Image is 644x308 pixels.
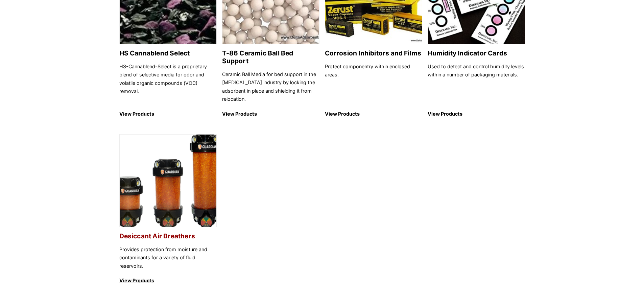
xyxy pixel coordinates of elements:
h2: Corrosion Inhibitors and Films [325,49,422,57]
p: View Products [119,110,217,118]
p: View Products [119,277,217,285]
p: HS-Cannablend-Select is a proprietary blend of selective media for odor and volatile organic comp... [119,63,217,103]
h2: HS Cannablend Select [119,49,217,57]
a: Desiccant Air Breathers Desiccant Air Breathers Provides protection from moisture and contaminant... [119,134,217,285]
h2: Humidity Indicator Cards [428,49,525,57]
h2: T-86 Ceramic Ball Bed Support [222,49,319,65]
p: View Products [325,110,422,118]
img: Desiccant Air Breathers [120,135,216,228]
p: Ceramic Ball Media for bed support in the [MEDICAL_DATA] industry by locking the adsorbent in pla... [222,70,319,103]
p: Provides protection from moisture and contaminants for a variety of fluid reservoirs. [119,245,217,270]
p: View Products [222,110,319,118]
h2: Desiccant Air Breathers [119,232,217,240]
p: Protect componentry within enclosed areas. [325,63,422,103]
p: View Products [428,110,525,118]
p: Used to detect and control humidity levels within a number of packaging materials. [428,63,525,103]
